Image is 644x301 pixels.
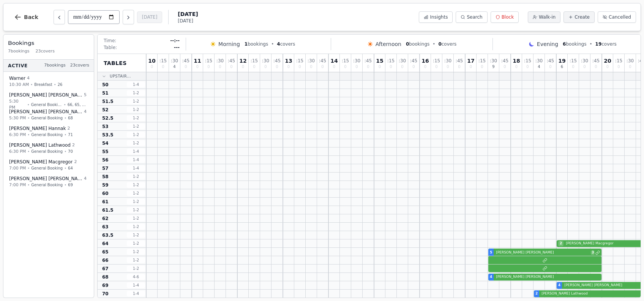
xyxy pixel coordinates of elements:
[538,65,540,69] span: 4
[64,101,66,107] span: •
[438,41,456,47] span: covers
[561,65,563,69] span: 6
[591,250,595,255] span: 3
[598,11,636,23] button: Cancelled
[277,41,280,47] span: 4
[539,14,556,20] span: Walk-in
[433,59,440,63] span: : 15
[581,59,588,63] span: : 30
[583,65,586,69] span: 0
[310,65,312,69] span: 0
[102,157,109,163] span: 56
[575,14,590,20] span: Create
[24,14,38,20] span: Back
[102,107,109,113] span: 52
[102,149,109,155] span: 55
[102,274,109,280] span: 68
[8,39,89,47] h3: Bookings
[102,190,109,196] span: 60
[102,232,114,238] span: 63.5
[353,59,360,63] span: : 30
[84,109,87,115] span: 4
[228,59,235,63] span: : 45
[9,142,71,148] span: [PERSON_NAME] Lathwood
[30,82,33,87] span: •
[467,58,474,63] span: 17
[102,199,109,205] span: 61
[9,131,26,138] span: 6:30 PM
[102,257,109,263] span: 66
[5,139,92,157] button: [PERSON_NAME] Lathwood26:30 PM•General Booking•70
[572,65,574,69] span: 0
[102,241,109,247] span: 64
[194,58,201,63] span: 11
[70,62,89,69] span: 23 covers
[127,207,145,213] span: 1 - 2
[387,59,395,63] span: : 15
[526,65,529,69] span: 0
[127,82,145,87] span: 1 - 4
[137,11,163,23] button: [DATE]
[481,65,483,69] span: 0
[127,157,145,163] span: 1 - 4
[379,65,381,69] span: 0
[173,65,175,69] span: 4
[127,224,145,230] span: 1 - 2
[537,40,558,48] span: Evening
[424,65,426,69] span: 0
[535,291,538,296] span: 2
[595,65,597,69] span: 0
[627,59,634,63] span: : 30
[102,98,114,105] span: 51.5
[287,65,290,69] span: 0
[5,173,92,191] button: [PERSON_NAME] [PERSON_NAME]47:00 PM•General Booking•69
[127,249,145,255] span: 1 - 2
[110,73,131,79] span: Upstair...
[102,249,109,255] span: 65
[102,182,109,188] span: 59
[558,241,563,246] span: 2
[253,65,255,69] span: 0
[365,59,372,63] span: : 45
[563,41,586,47] span: bookings
[406,41,409,47] span: 0
[447,65,449,69] span: 0
[205,59,212,63] span: : 15
[615,59,622,63] span: : 15
[64,165,66,171] span: •
[558,283,560,288] span: 4
[27,132,30,138] span: •
[502,14,514,20] span: Block
[102,291,109,297] span: 70
[68,132,73,138] span: 71
[617,65,620,69] span: 0
[239,58,246,63] span: 12
[68,165,73,171] span: 64
[494,274,600,280] span: [PERSON_NAME] [PERSON_NAME]
[430,14,448,20] span: Insights
[170,38,180,44] span: --:--
[456,11,487,23] button: Search
[9,148,26,155] span: 6:30 PM
[102,282,109,288] span: 69
[102,132,114,138] span: 53.5
[102,207,114,213] span: 61.5
[321,65,324,69] span: 0
[127,98,145,104] span: 1 - 2
[606,65,609,69] span: 0
[595,41,617,47] span: covers
[330,58,338,63] span: 14
[64,182,66,188] span: •
[127,165,145,171] span: 1 - 4
[412,65,415,69] span: 0
[589,41,592,47] span: •
[196,65,199,69] span: 0
[102,82,109,88] span: 50
[540,291,640,296] span: [PERSON_NAME] Lathwood
[27,75,30,82] span: 4
[84,92,87,98] span: 5
[123,10,134,24] button: Next day
[102,266,109,272] span: 67
[127,107,145,112] span: 1 - 2
[31,149,63,154] span: General Booking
